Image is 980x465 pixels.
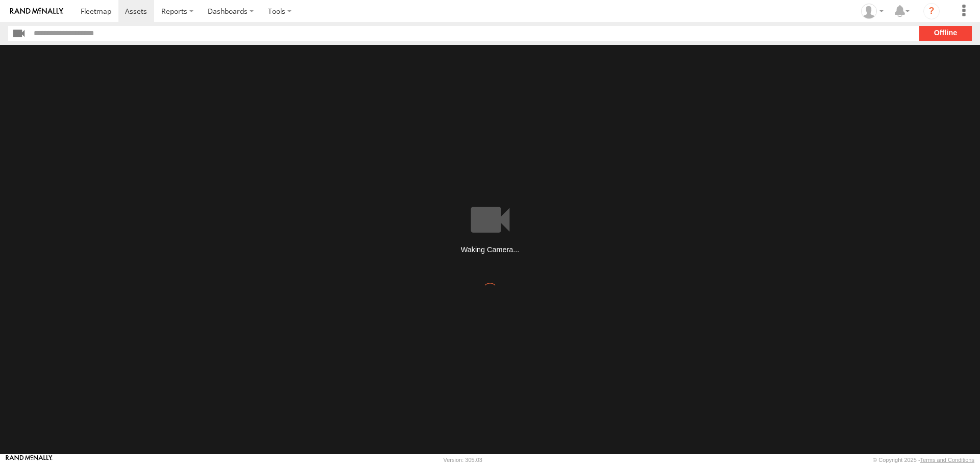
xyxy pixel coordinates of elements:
[6,455,53,465] a: Visit our Website
[873,457,974,463] div: © Copyright 2025 -
[923,3,940,19] i: ?
[444,457,482,463] div: Version: 305.03
[920,457,974,463] a: Terms and Conditions
[857,4,887,19] div: Randy West
[10,8,63,15] img: rand-logo.svg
